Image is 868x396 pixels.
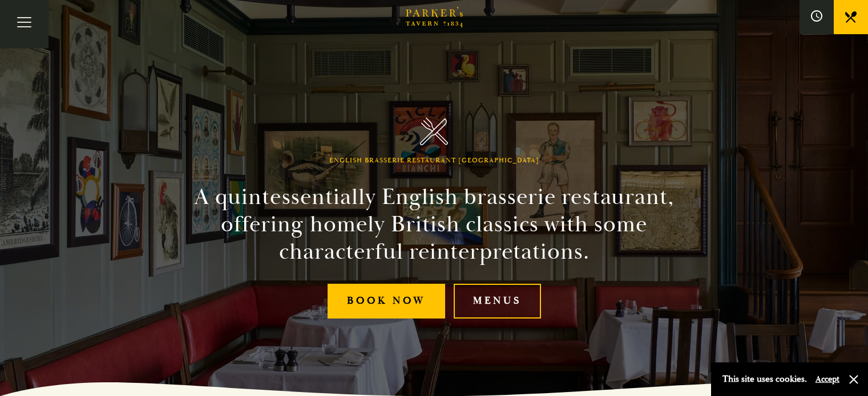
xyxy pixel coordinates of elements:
[848,374,859,385] button: Close and accept
[420,117,448,145] img: Parker's Tavern Brasserie Cambridge
[174,183,695,266] h2: A quintessentially English brasserie restaurant, offering homely British classics with some chara...
[454,284,541,319] a: Menus
[815,374,839,385] button: Accept
[329,157,539,165] h1: English Brasserie Restaurant [GEOGRAPHIC_DATA]
[722,371,807,387] p: This site uses cookies.
[328,284,445,319] a: Book Now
